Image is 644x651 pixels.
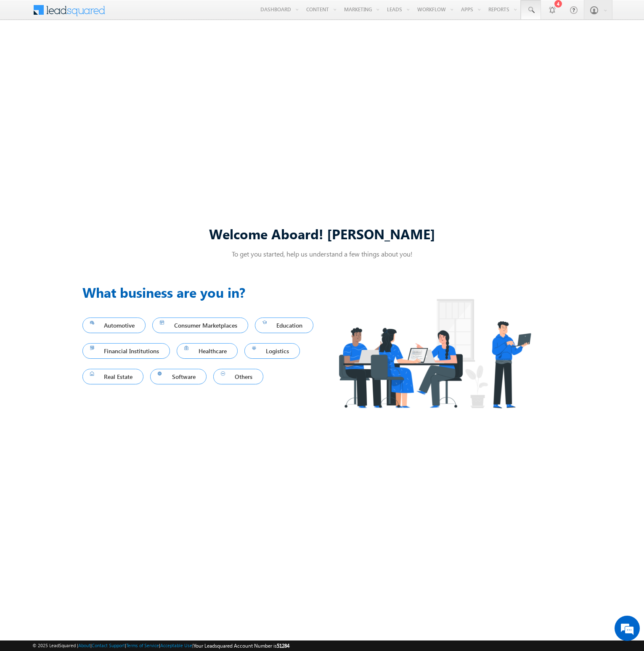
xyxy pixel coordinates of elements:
[82,282,322,302] h3: What business are you in?
[252,345,293,357] span: Logistics
[32,642,289,650] span: © 2025 LeadSquared | | | | |
[126,643,159,648] a: Terms of Service
[90,371,136,382] span: Real Estate
[160,320,241,331] span: Consumer Marketplaces
[160,643,192,648] a: Acceptable Use
[158,371,199,382] span: Software
[193,643,289,649] span: Your Leadsquared Account Number is
[221,371,256,382] span: Others
[82,225,562,243] div: Welcome Aboard! [PERSON_NAME]
[322,282,547,425] img: Industry.png
[90,345,163,357] span: Financial Institutions
[277,643,289,649] span: 51284
[92,643,125,648] a: Contact Support
[90,320,138,331] span: Automotive
[82,249,562,258] p: To get you started, help us understand a few things about you!
[262,320,306,331] span: Education
[78,643,90,648] a: About
[184,345,230,357] span: Healthcare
